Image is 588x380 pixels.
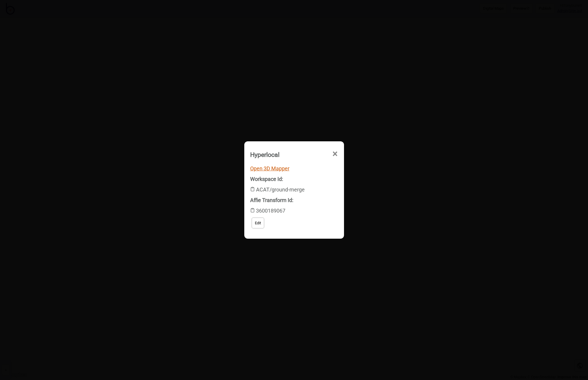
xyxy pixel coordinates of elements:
[250,148,279,161] div: Hyperlocal
[250,165,289,172] a: Open 3D Mapper
[252,218,264,228] button: Edit
[250,197,293,203] strong: Affie Transform Id:
[250,176,283,182] strong: Workspace Id:
[250,174,338,195] div: ACAT/ground-merge
[332,144,338,164] span: ×
[250,195,338,216] div: 3600189067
